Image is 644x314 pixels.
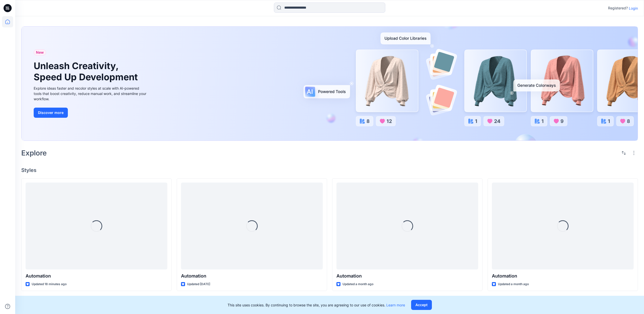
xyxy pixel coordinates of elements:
div: Explore ideas faster and recolor styles at scale with AI-powered tools that boost creativity, red... [34,86,148,102]
span: New [36,49,44,55]
p: Updated a month ago [498,282,529,287]
p: Automation [181,272,323,280]
p: This site uses cookies. By continuing to browse the site, you are agreeing to our use of cookies. [228,302,405,308]
button: Discover more [34,108,68,118]
p: Login [629,6,638,11]
button: Accept [411,300,432,310]
a: Discover more [34,108,148,118]
h4: Styles [21,167,638,173]
h2: Explore [21,149,47,157]
h1: Unleash Creativity, Speed Up Development [34,61,140,82]
p: Updated [DATE] [187,282,210,287]
p: Updated a month ago [343,282,373,287]
p: Automation [492,272,634,280]
p: Updated 18 minutes ago [32,282,67,287]
p: Registered? [608,5,628,11]
a: Learn more [386,303,405,307]
p: Automation [336,272,478,280]
p: Automation [26,272,167,280]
